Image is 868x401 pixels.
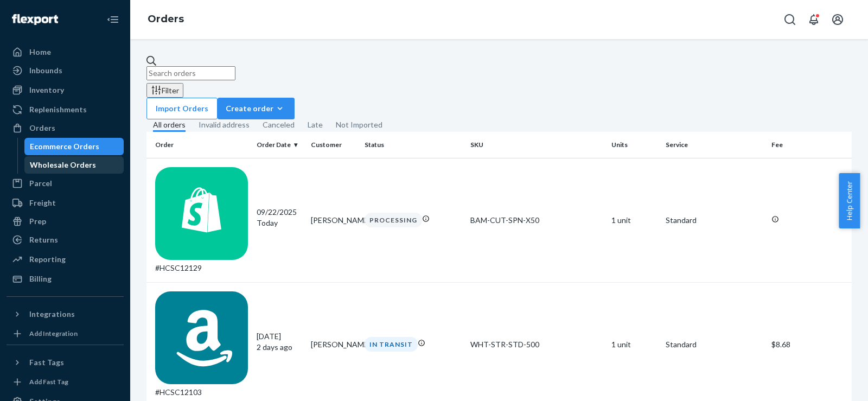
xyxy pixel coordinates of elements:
[607,132,661,158] th: Units
[218,98,295,119] button: Create order
[607,158,661,282] td: 1 unit
[151,85,179,96] div: Filter
[29,309,75,320] div: Integrations
[29,104,87,115] div: Replenishments
[7,81,124,99] a: Inventory
[146,83,183,98] button: Filter
[7,231,124,249] a: Returns
[29,123,55,133] div: Orders
[22,8,61,17] span: Support
[155,291,248,398] div: #HCSC12103
[7,175,124,192] a: Parcel
[336,119,382,130] div: Not Imported
[666,215,763,226] p: Standard
[7,375,124,389] a: Add Fast Tag
[146,66,235,80] input: Search orders
[29,377,68,386] div: Add Fast Tag
[7,119,124,137] a: Orders
[29,234,58,245] div: Returns
[365,213,422,227] div: PROCESSING
[257,342,302,353] p: 2 days ago
[365,337,418,352] div: IN TRANSIT
[7,213,124,230] a: Prep
[7,43,124,61] a: Home
[308,119,323,130] div: Late
[257,331,302,353] div: [DATE]
[307,158,361,282] td: [PERSON_NAME]
[30,160,96,170] div: Wholesale Orders
[139,4,193,35] ol: breadcrumbs
[7,194,124,212] a: Freight
[7,354,124,371] button: Fast Tags
[7,251,124,268] a: Reporting
[146,132,252,158] th: Order
[29,254,66,265] div: Reporting
[226,103,286,114] div: Create order
[466,132,607,158] th: SKU
[30,141,99,152] div: Ecommerce Orders
[24,156,124,174] a: Wholesale Orders
[29,47,51,58] div: Home
[7,270,124,288] a: Billing
[199,119,250,130] div: Invalid address
[7,327,124,340] a: Add Integration
[29,273,52,284] div: Billing
[155,167,248,273] div: #HCSC12129
[311,140,356,149] div: Customer
[12,14,58,25] img: Flexport logo
[252,132,307,158] th: Order Date
[257,207,302,228] div: 09/22/2025
[779,9,801,30] button: Open Search Box
[360,132,466,158] th: Status
[839,173,860,228] button: Help Center
[767,132,852,158] th: Fee
[666,339,763,350] p: Standard
[263,119,295,130] div: Canceled
[29,329,78,338] div: Add Integration
[29,198,56,208] div: Freight
[7,101,124,118] a: Replenishments
[146,98,218,119] button: Import Orders
[102,9,124,30] button: Close Navigation
[470,339,603,350] div: WHT-STR-STD-500
[7,305,124,323] button: Integrations
[29,178,52,189] div: Parcel
[148,13,184,25] a: Orders
[153,119,186,132] div: All orders
[470,215,603,226] div: BAM-CUT-SPN-X50
[29,85,64,96] div: Inventory
[29,216,46,227] div: Prep
[257,218,302,228] p: Today
[24,138,124,155] a: Ecommerce Orders
[827,9,848,30] button: Open account menu
[661,132,767,158] th: Service
[29,357,64,368] div: Fast Tags
[29,65,62,76] div: Inbounds
[7,62,124,79] a: Inbounds
[803,9,825,30] button: Open notifications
